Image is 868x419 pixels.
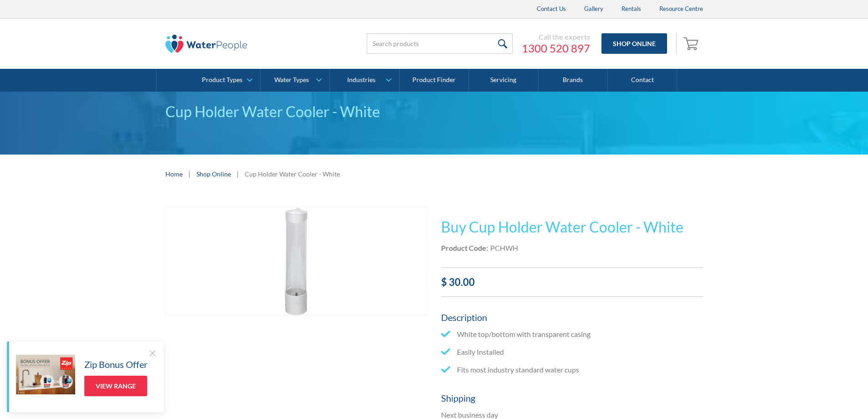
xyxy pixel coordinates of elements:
iframe: podium webchat widget prompt [713,275,868,385]
input: Search products [367,33,513,54]
a: Contact [608,69,677,92]
div: Product Types [202,76,242,84]
a: View Range [84,376,147,396]
a: 1300 520 897 [522,41,590,55]
div: | [187,168,192,179]
h5: Description [441,310,703,324]
h5: Zip Bonus Offer [84,357,148,371]
img: shopping cart [683,36,701,51]
h5: Shipping [441,391,703,405]
strong: Product Code: [441,243,488,252]
a: Product Types [191,69,260,92]
a: Industries [330,69,399,92]
div: Water Types [274,76,309,84]
a: Shop Online [196,169,231,179]
img: Cup Holder Water Cooler - White [230,207,362,315]
img: Zip Bonus Offer [16,355,75,394]
a: Home [165,169,183,179]
iframe: podium webchat widget bubble [795,373,868,419]
li: Easily Installed [441,347,703,357]
a: Open empty cart [681,33,703,55]
div: PCHWH [490,243,518,253]
li: Fits most industry standard water cups [441,364,703,375]
a: Servicing [469,69,538,92]
div: Industries [347,76,375,84]
div: | [236,168,240,179]
a: Brands [539,69,608,92]
a: open lightbox [165,207,427,316]
a: Product Finder [400,69,469,92]
div: Call the experts [522,32,590,41]
div: Cup Holder Water Cooler - White [165,101,703,123]
img: The Water People [165,35,247,53]
a: Water Types [261,69,329,92]
div: $ 30.00 [441,274,703,290]
h1: Buy Cup Holder Water Cooler - White [441,216,703,238]
a: Shop Online [601,33,667,54]
div: Cup Holder Water Cooler - White [245,169,340,179]
li: White top/bottom with transparent casing [441,329,703,340]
